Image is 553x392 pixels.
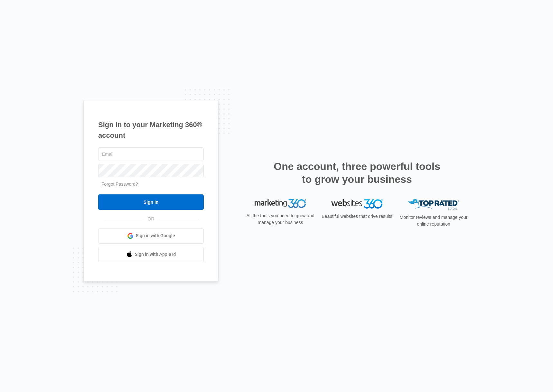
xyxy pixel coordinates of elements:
[98,119,204,141] h1: Sign in to your Marketing 360® account
[255,199,306,208] img: Marketing 360
[408,199,459,210] img: Top Rated Local
[98,247,204,262] a: Sign in with Apple Id
[98,147,204,161] input: Email
[98,228,204,244] a: Sign in with Google
[244,212,316,226] p: All the tools you need to grow and manage your business
[331,199,383,209] img: Websites 360
[98,194,204,210] input: Sign In
[398,214,470,228] p: Monitor reviews and manage your online reputation
[136,232,175,239] span: Sign in with Google
[321,213,393,220] p: Beautiful websites that drive results
[135,251,176,258] span: Sign in with Apple Id
[101,182,138,187] a: Forgot Password?
[143,216,159,222] span: OR
[272,160,442,186] h2: One account, three powerful tools to grow your business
